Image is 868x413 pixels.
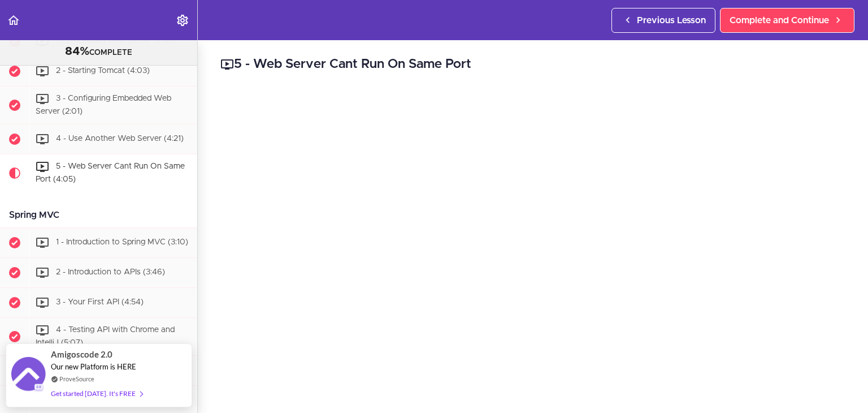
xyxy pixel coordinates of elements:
h2: 5 - Web Server Cant Run On Same Port [220,55,845,74]
svg: Back to course curriculum [7,14,20,27]
span: 4 - Testing API with Chrome and IntelliJ (5:07) [36,326,175,347]
span: 1 - Introduction to Spring MVC (3:10) [56,239,188,247]
a: ProveSource [59,374,94,384]
span: 3 - Your First API (4:54) [56,299,144,307]
span: 2 - Starting Tomcat (4:03) [56,67,150,75]
span: 4 - Use Another Web Server (4:21) [56,135,184,143]
span: Amigoscode 2.0 [51,348,112,361]
span: Our new Platform is HERE [51,362,136,371]
img: provesource social proof notification image [11,357,45,394]
div: Get started [DATE]. It's FREE [51,387,142,400]
span: 84% [65,46,89,57]
span: 5 - Web Server Cant Run On Same Port (4:05) [36,162,185,183]
span: Complete and Continue [730,14,829,27]
span: 2 - Introduction to APIs (3:46) [56,269,165,277]
svg: Settings Menu [176,14,189,27]
span: 3 - Configuring Embedded Web Server (2:01) [36,94,171,115]
a: Previous Lesson [611,8,715,33]
a: Complete and Continue [720,8,854,33]
span: Previous Lesson [637,14,706,27]
div: COMPLETE [14,45,183,59]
